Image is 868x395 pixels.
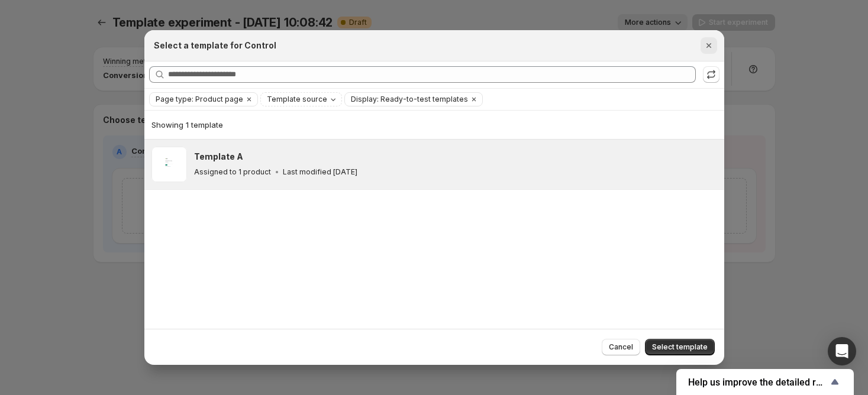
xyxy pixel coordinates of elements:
[468,93,480,106] button: Clear
[261,93,341,106] button: Template source
[602,339,640,355] button: Cancel
[652,342,708,352] span: Select template
[688,375,842,389] button: Show survey - Help us improve the detailed report for A/B campaigns
[609,342,633,352] span: Cancel
[828,337,856,365] div: Open Intercom Messenger
[283,167,357,177] p: Last modified [DATE]
[351,95,468,104] span: Display: Ready-to-test templates
[194,167,271,177] p: Assigned to 1 product
[701,37,717,54] button: Close
[688,377,828,388] span: Help us improve the detailed report for A/B campaigns
[645,339,715,355] button: Select template
[194,151,243,163] h3: Template A
[154,40,276,51] h2: Select a template for Control
[267,95,327,104] span: Template source
[243,93,255,106] button: Clear
[151,120,223,129] span: Showing 1 template
[150,93,243,106] button: Page type: Product page
[345,93,468,106] button: Display: Ready-to-test templates
[156,95,243,104] span: Page type: Product page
